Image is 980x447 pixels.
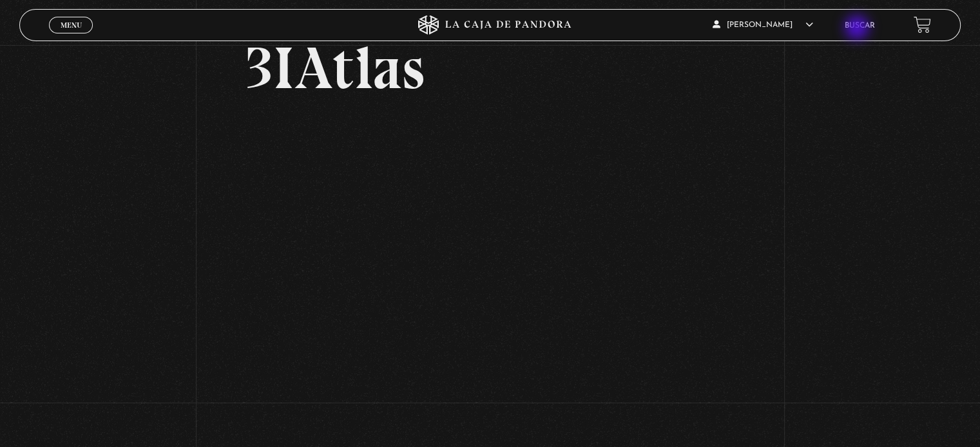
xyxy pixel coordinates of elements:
[61,21,82,29] span: Menu
[713,21,813,29] span: [PERSON_NAME]
[245,39,735,98] h2: 3IAtlas
[845,22,875,30] a: Buscar
[56,32,86,41] span: Cerrar
[914,16,931,33] a: View your shopping cart
[245,117,735,392] iframe: Dailymotion video player – 3IATLAS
